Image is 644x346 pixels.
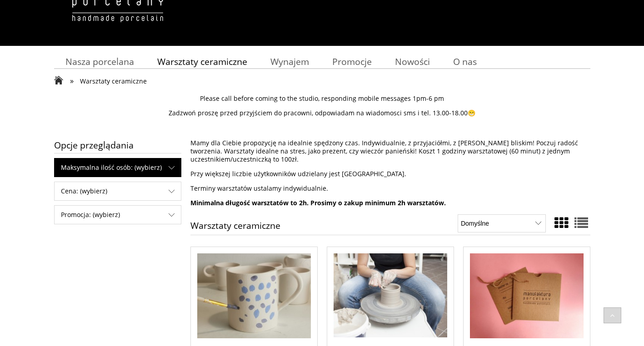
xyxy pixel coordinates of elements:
p: Przy większej liczbie użytkowników udzielany jest [GEOGRAPHIC_DATA]. [190,170,590,178]
h1: Warsztaty ceramiczne [190,221,280,235]
span: Warsztaty ceramiczne [157,55,247,68]
a: Widok pełny [574,213,588,232]
div: Filtruj [54,205,181,224]
div: Filtruj [54,182,181,201]
a: Widok ze zdjęciem [554,213,568,232]
p: Please call before coming to the studio, responding mobile messages 1pm-6 pm [54,94,590,103]
img: Voucher prezentowy - warsztaty (3h) [470,253,584,339]
a: Wynajem [259,53,320,70]
span: Maksymalna ilość osób: (wybierz) [55,158,181,177]
p: Mamy dla Ciebie propozycję na idealnie spędzony czas. Indywidualnie, z przyjaciółmi, z [PERSON_NA... [190,139,590,163]
div: Filtruj [54,158,181,177]
span: Promocja: (wybierz) [55,206,181,224]
strong: Minimalna długość warsztatów to 2h. Prosimy o zakup minimum 2h warsztatów. [190,198,446,207]
span: Opcje przeglądania [54,137,181,153]
a: Nasza porcelana [54,53,146,70]
span: Nowości [395,55,430,68]
p: Terminy warsztatów ustalamy indywidualnie. [190,184,590,193]
span: Nasza porcelana [65,55,134,68]
span: » [70,75,74,86]
img: Warsztaty na kole garncarskim (3h) [334,253,447,338]
a: Warsztaty ceramiczne [145,53,259,70]
span: Promocje [332,55,372,68]
span: Warsztaty ceramiczne [80,77,147,85]
span: O nas [453,55,477,68]
a: Nowości [383,53,441,70]
a: Promocje [320,53,383,70]
span: Cena: (wybierz) [55,182,181,200]
p: Zadzwoń proszę przed przyjściem do pracowni, odpowiadam na wiadomosci sms i tel. 13.00-18.00😁 [54,109,590,117]
span: Wynajem [270,55,309,68]
select: Sortuj wg [458,214,545,232]
img: Malowanie kubków / Pottery painting [197,253,311,339]
a: O nas [441,53,488,70]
